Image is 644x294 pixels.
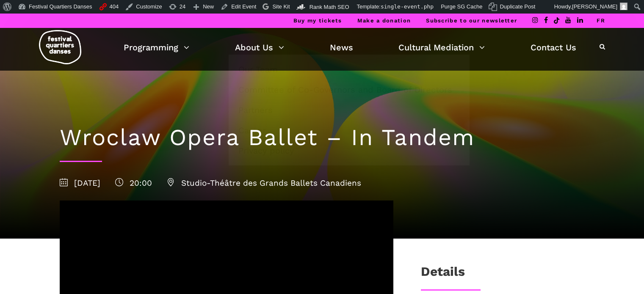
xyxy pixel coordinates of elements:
a: Cultural Mediation [398,40,485,55]
a: News [330,40,353,55]
span: [PERSON_NAME] [572,3,617,10]
span: 20:00 [115,178,152,188]
a: Privacy policy [233,141,465,160]
span: single-event.php [381,3,434,10]
a: Partners [233,100,465,120]
span: Site Kit [272,3,290,10]
span: [DATE] [60,178,100,188]
a: Contact Us [531,40,576,55]
a: FR [597,17,605,24]
a: About Us [235,40,284,55]
a: Make a donation [357,17,411,24]
a: Committee of Co-Governors and Board of Directors [233,80,465,99]
a: Our Team [233,60,465,79]
img: logo-fqd-med [39,30,81,64]
span: Studio-Théâtre des Grands Ballets Canadiens [167,178,361,188]
a: Programming [124,40,189,55]
h3: Details [421,264,465,285]
span: Rank Math SEO [310,4,349,10]
a: Subscribe to our newsletter [426,17,517,24]
a: Buy my tickets [293,17,342,24]
h1: Wroclaw Opera Ballet – In Tandem [60,124,585,151]
a: Career [233,121,465,140]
